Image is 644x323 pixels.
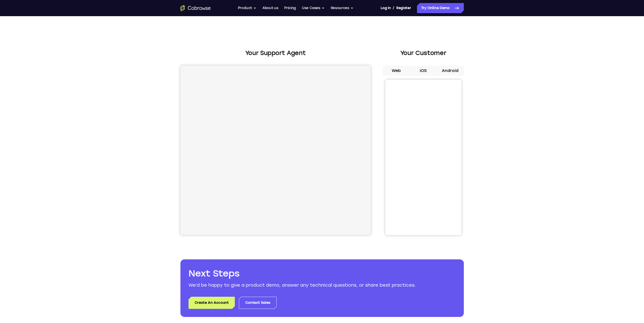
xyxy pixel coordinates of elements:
a: Go to the home page [180,5,211,11]
h2: Your Customer [383,48,464,58]
a: Try Online Demo [417,3,464,13]
a: About us [262,3,278,13]
h2: Next Steps [189,267,456,280]
button: Product [238,3,257,13]
p: We’d be happy to give a product demo, answer any technical questions, or share best practices. [189,282,456,289]
a: Pricing [284,3,296,13]
iframe: Agent [180,66,371,235]
a: Contact Sales [239,297,277,309]
a: Register [396,3,411,13]
button: Android [437,66,464,76]
a: Create An Account [189,297,235,309]
h2: Your Support Agent [180,48,371,58]
button: Resources [331,3,354,13]
button: Use Cases [302,3,325,13]
button: iOS [410,66,437,76]
span: / [393,5,394,11]
button: Web [383,66,410,76]
a: Log In [381,3,391,13]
